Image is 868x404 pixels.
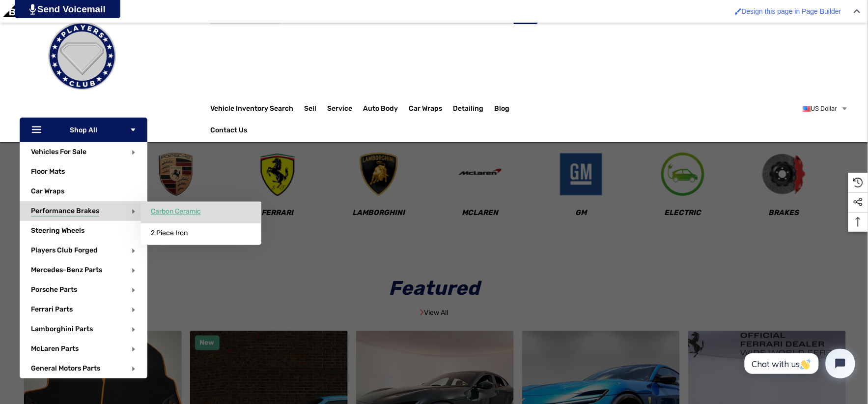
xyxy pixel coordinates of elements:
[31,364,100,375] span: General Motors Parts
[211,104,294,115] a: Vehicle Inventory Search
[305,104,317,115] span: Sell
[31,182,147,201] a: Car Wraps
[305,99,328,119] a: Sell
[30,124,45,136] svg: Icon Line
[328,104,353,115] span: Service
[328,99,364,119] a: Service
[734,341,864,387] iframe: Tidio Chat
[31,266,102,277] span: Mercedes-Benz Parts
[31,246,98,254] a: Players Club Forged
[151,207,201,216] span: Carbon Ceramic
[364,104,398,115] span: Auto Body
[31,226,84,237] span: Steering Wheels
[33,7,131,105] img: Players Club | Cars For Sale
[495,104,510,115] a: Blog
[853,197,863,207] svg: Social Media
[151,229,188,238] span: 2 Piece Iron
[31,207,99,218] span: Performance Brakes
[409,99,453,119] a: Car Wraps
[730,2,846,20] a: Design this page in Page Builder
[31,325,93,336] span: Lamborghini Parts
[364,99,409,119] a: Auto Body
[31,285,77,294] a: Porsche Parts
[803,99,848,119] a: USD
[453,104,484,115] span: Detailing
[31,285,77,296] span: Porsche Parts
[31,207,99,215] a: Performance Brakes
[31,148,86,156] a: Vehicles For Sale
[453,99,495,119] a: Detailing
[31,162,147,182] a: Floor Mats
[31,167,65,178] span: Floor Mats
[853,178,863,187] svg: Recently Viewed
[31,344,79,353] a: McLaren Parts
[31,364,100,373] a: General Motors Parts
[742,7,841,15] span: Design this page in Page Builder
[31,305,73,313] a: Ferrari Parts
[848,217,868,227] svg: Top
[31,266,102,274] a: Mercedes-Benz Parts
[20,118,147,142] p: Shop All
[31,221,147,241] a: Steering Wheels
[130,126,137,133] svg: Icon Arrow Down
[31,148,86,158] span: Vehicles For Sale
[211,126,248,137] a: Contact Us
[31,187,64,198] span: Car Wraps
[31,325,93,333] a: Lamborghini Parts
[31,246,98,257] span: Players Club Forged
[31,305,73,316] span: Ferrari Parts
[31,344,79,355] span: McLaren Parts
[409,104,443,115] span: Car Wraps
